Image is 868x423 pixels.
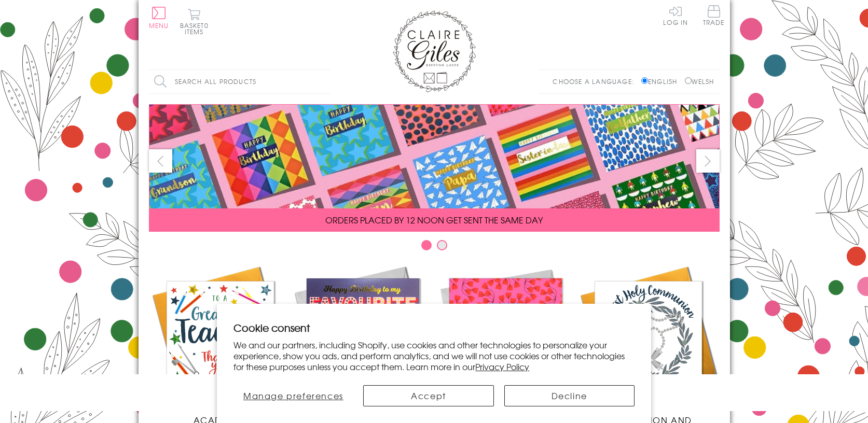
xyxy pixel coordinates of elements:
[149,7,169,29] button: Menu
[641,77,648,84] input: English
[185,21,209,36] span: 0 items
[437,240,447,250] button: Carousel Page 2
[180,8,209,35] button: Basket0 items
[320,70,330,93] input: Search
[233,340,635,372] p: We and our partners, including Shopify, use cookies and other technologies to personalize your ex...
[685,77,714,86] label: Welsh
[553,77,639,86] p: Choose a language:
[703,5,725,27] a: Trade
[663,5,688,25] a: Log In
[641,77,682,86] label: English
[696,149,720,173] button: next
[363,385,493,406] button: Accept
[325,214,543,226] span: ORDERS PLACED BY 12 NOON GET SENT THE SAME DAY
[149,21,169,30] span: Menu
[393,10,476,92] img: Claire Giles Greetings Cards
[475,360,529,373] a: Privacy Policy
[243,389,343,402] span: Manage preferences
[233,385,353,406] button: Manage preferences
[233,320,635,335] h2: Cookie consent
[703,5,725,25] span: Trade
[149,70,330,93] input: Search all products
[685,77,692,84] input: Welsh
[421,240,432,250] button: Carousel Page 1 (Current Slide)
[149,149,172,173] button: prev
[504,385,635,406] button: Decline
[149,239,720,256] div: Carousel Pagination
